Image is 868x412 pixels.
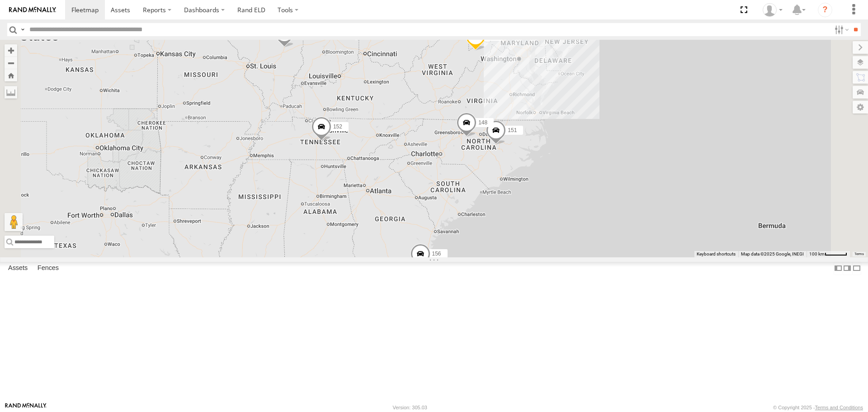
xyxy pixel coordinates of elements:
[818,3,832,17] i: ?
[759,3,786,17] div: Matthew Trout
[4,262,32,275] label: Assets
[852,262,861,275] label: Hide Summary Table
[393,405,427,410] div: Version: 305.03
[741,251,804,256] span: Map data ©2025 Google, INEGI
[33,262,63,275] label: Fences
[5,69,17,81] button: Zoom Home
[773,405,863,410] div: © Copyright 2025 -
[5,44,17,57] button: Zoom in
[432,251,441,257] span: 156
[5,86,17,99] label: Measure
[815,405,863,410] a: Terms and Conditions
[853,101,868,114] label: Map Settings
[843,262,852,275] label: Dock Summary Table to the Right
[5,213,23,231] button: Drag Pegman onto the map to open Street View
[478,120,487,126] span: 148
[807,251,850,257] button: Map Scale: 100 km per 46 pixels
[854,252,864,256] a: Terms
[333,124,342,130] span: 152
[834,262,843,275] label: Dock Summary Table to the Left
[19,23,26,36] label: Search Query
[809,251,825,256] span: 100 km
[9,7,56,13] img: rand-logo.svg
[5,57,17,69] button: Zoom out
[508,128,517,134] span: 151
[697,251,736,257] button: Keyboard shortcuts
[831,23,850,36] label: Search Filter Options
[5,403,47,412] a: Visit our Website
